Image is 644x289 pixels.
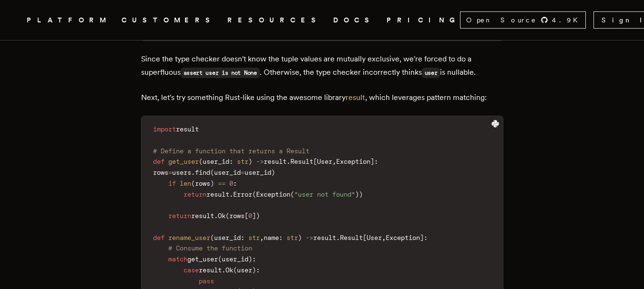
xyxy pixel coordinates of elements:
span: : [241,234,245,241]
span: ) [248,158,252,165]
p: Next, let's try something Rust-like using the awesome library , which leverages pattern matching: [141,91,503,104]
a: DOCS [333,14,375,26]
span: ( [225,212,229,219]
span: rows [195,179,210,187]
span: def [153,158,164,165]
span: ) [271,169,275,176]
span: ) [359,190,363,198]
span: Exception [336,158,370,165]
span: Open Source [466,15,537,25]
span: > [260,158,264,165]
code: user [422,68,440,78]
a: result [346,93,365,102]
span: # Consume the function [168,244,252,252]
span: ( [218,255,222,263]
span: result [264,158,286,165]
span: . [191,169,195,176]
span: ( [210,169,214,176]
span: user_id [214,169,241,176]
span: - [306,234,309,241]
span: rows [229,212,245,219]
span: Result [290,158,313,165]
span: : [279,234,283,241]
span: == [218,179,225,187]
span: if [168,179,176,187]
span: . [214,212,218,219]
span: Error [233,190,252,198]
span: . [229,190,233,198]
span: > [309,234,313,241]
span: ( [252,190,256,198]
span: ) [252,266,256,274]
span: User [367,234,382,241]
span: def [153,234,164,241]
span: get_user [187,255,218,263]
span: ( [233,266,237,274]
span: str [237,158,248,165]
span: 4.9 K [552,15,583,25]
span: [ [313,158,317,165]
span: , [332,158,336,165]
span: name [264,234,279,241]
span: : [424,234,428,241]
span: , [260,234,264,241]
span: result [199,266,222,274]
a: CUSTOMERS [122,14,216,26]
span: 0 [229,179,233,187]
span: import [153,125,176,133]
span: return [168,212,191,219]
span: User [317,158,332,165]
span: str [286,234,298,241]
span: ) [248,255,252,263]
span: [ [363,234,367,241]
span: ( [199,158,203,165]
span: len [180,179,191,187]
span: = [241,169,245,176]
span: user_id [214,234,241,241]
span: ] [370,158,374,165]
span: "user not found" [294,190,355,198]
span: ( [210,234,214,241]
span: ) [355,190,359,198]
span: pass [199,277,214,285]
code: assert user is not None [181,68,260,78]
span: rows [153,169,168,176]
span: ) [298,234,302,241]
a: PRICING [387,14,460,26]
span: rename_user [168,234,210,241]
span: return [184,190,206,198]
span: result [206,190,229,198]
span: ( [191,179,195,187]
button: RESOURCES [227,14,322,26]
span: user [237,266,252,274]
span: - [256,158,260,165]
span: : [229,158,233,165]
span: Ok [218,212,225,219]
span: ) [256,212,260,219]
p: Since the type checker doesn't know the tuple values are mutually exclusive, we're forced to do a... [141,52,503,80]
span: users [172,169,191,176]
button: PLATFORM [27,14,110,26]
span: user_id [203,158,229,165]
span: match [168,255,187,263]
span: : [374,158,378,165]
span: . [222,266,225,274]
span: Exception [256,190,290,198]
span: , [382,234,386,241]
span: . [336,234,340,241]
span: Ok [225,266,233,274]
span: str [248,234,260,241]
span: ( [290,190,294,198]
span: : [252,255,256,263]
span: case [184,266,199,274]
span: = [168,169,172,176]
span: ] [252,212,256,219]
span: 0 [248,212,252,219]
span: [ [245,212,248,219]
span: Exception [386,234,420,241]
span: result [191,212,214,219]
span: . [286,158,290,165]
span: ] [420,234,424,241]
